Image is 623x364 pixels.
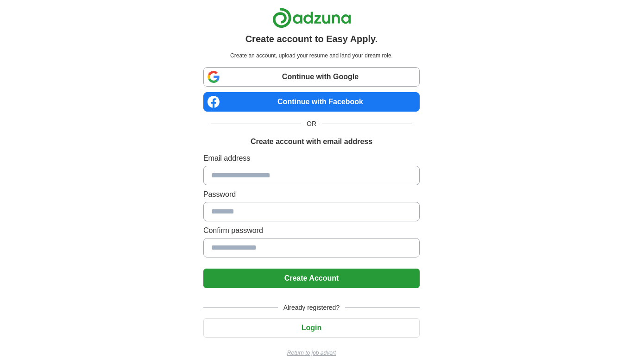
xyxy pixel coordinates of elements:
a: Return to job advert [203,349,420,357]
p: Create an account, upload your resume and land your dream role. [205,51,418,60]
span: OR [301,119,322,129]
button: Login [203,318,420,338]
a: Continue with Google [203,67,420,87]
span: Already registered? [278,303,345,313]
label: Password [203,189,420,200]
button: Create Account [203,269,420,288]
h1: Create account with email address [251,136,372,147]
label: Email address [203,153,420,164]
label: Confirm password [203,225,420,236]
h1: Create account to Easy Apply. [245,32,378,46]
a: Login [203,324,420,332]
img: Adzuna logo [272,7,351,28]
a: Continue with Facebook [203,92,420,112]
